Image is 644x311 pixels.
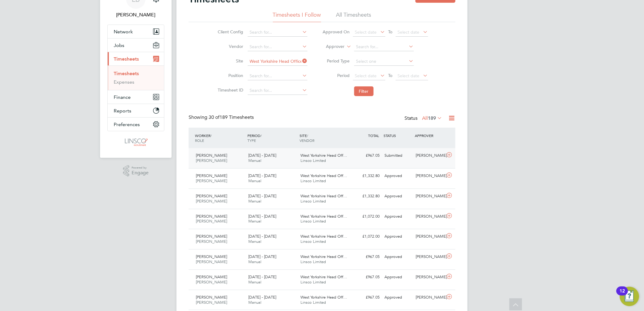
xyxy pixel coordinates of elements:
span: [PERSON_NAME] [196,295,227,300]
span: [PERSON_NAME] [196,199,227,204]
span: [PERSON_NAME] [196,239,227,244]
span: [DATE] - [DATE] [248,193,276,199]
button: Network [108,25,164,38]
input: Search for... [248,72,307,80]
span: Linsco Limited [301,279,326,285]
a: Go to home page [107,137,164,147]
span: Manual [248,239,261,244]
div: STATUS [382,130,414,141]
div: £967.05 [351,151,382,161]
span: [DATE] - [DATE] [248,254,276,259]
span: Manual [248,158,261,163]
div: £1,072.00 [351,232,382,242]
button: Reports [108,104,164,117]
span: [DATE] - [DATE] [248,274,276,279]
span: [PERSON_NAME] [196,279,227,285]
span: Manual [248,279,261,285]
span: [DATE] - [DATE] [248,234,276,239]
div: £1,072.00 [351,212,382,222]
div: £967.05 [351,252,382,262]
img: linsco-logo-retina.png [123,137,148,147]
label: Vendor [216,44,243,49]
button: Timesheets [108,52,164,65]
label: Period Type [323,58,350,64]
span: Select date [355,73,377,79]
input: Search for... [354,43,414,51]
span: West Yorkshire Head Off… [301,173,347,178]
span: [DATE] - [DATE] [248,173,276,178]
span: Linsco Limited [301,300,326,305]
div: Approved [382,212,414,222]
span: [PERSON_NAME] [196,254,227,259]
span: To [387,28,394,36]
span: [DATE] - [DATE] [248,153,276,158]
span: Select date [355,29,377,35]
input: Search for... [248,43,307,51]
div: [PERSON_NAME] [414,191,445,201]
div: Approved [382,272,414,282]
label: Client Config [216,29,243,35]
span: Select date [398,73,420,79]
span: TYPE [247,138,256,143]
span: 189 Timesheets [209,114,254,120]
div: £967.05 [351,272,382,282]
span: Finance [114,94,131,100]
span: Manual [248,178,261,183]
span: 30 of [209,114,220,120]
span: [PERSON_NAME] [196,259,227,264]
span: VENDOR [300,138,315,143]
div: Submitted [382,151,414,161]
span: West Yorkshire Head Off… [301,254,347,259]
div: 12 [619,291,625,299]
div: Approved [382,252,414,262]
div: £1,332.80 [351,171,382,181]
div: APPROVER [414,130,445,141]
li: Timesheets I Follow [273,11,321,22]
a: Timesheets [114,71,139,76]
span: Timesheets [114,56,139,62]
span: Linsco Limited [301,219,326,224]
span: Preferences [114,122,140,127]
div: WORKER [193,130,246,146]
label: Timesheet ID [216,87,243,93]
div: Approved [382,171,414,181]
span: Select date [398,29,420,35]
span: Manual [248,259,261,264]
span: [DATE] - [DATE] [248,295,276,300]
a: Powered byEngage [123,165,149,177]
span: Linsco Limited [301,239,326,244]
span: [PERSON_NAME] [196,193,227,199]
span: To [387,72,394,79]
span: [PERSON_NAME] [196,300,227,305]
div: SITE [298,130,351,146]
span: [PERSON_NAME] [196,173,227,178]
span: Engage [132,170,149,176]
div: Approved [382,232,414,242]
span: [PERSON_NAME] [196,153,227,158]
label: All [422,115,442,121]
div: [PERSON_NAME] [414,151,445,161]
span: [PERSON_NAME] [196,274,227,279]
div: [PERSON_NAME] [414,293,445,303]
span: [PERSON_NAME] [196,214,227,219]
span: Lauren Butler [107,11,164,18]
div: [PERSON_NAME] [414,252,445,262]
div: Status [404,114,443,123]
div: [PERSON_NAME] [414,171,445,181]
span: / [260,133,262,138]
span: Linsco Limited [301,199,326,204]
input: Search for... [248,57,307,66]
span: West Yorkshire Head Off… [301,274,347,279]
span: Manual [248,219,261,224]
span: Network [114,29,133,35]
label: Approved On [323,29,350,35]
span: West Yorkshire Head Off… [301,214,347,219]
span: [PERSON_NAME] [196,219,227,224]
span: West Yorkshire Head Off… [301,295,347,300]
input: Select one [354,57,414,66]
button: Finance [108,90,164,104]
div: [PERSON_NAME] [414,212,445,222]
span: Reports [114,108,131,114]
div: Approved [382,191,414,201]
button: Open Resource Center, 12 new notifications [620,287,639,306]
